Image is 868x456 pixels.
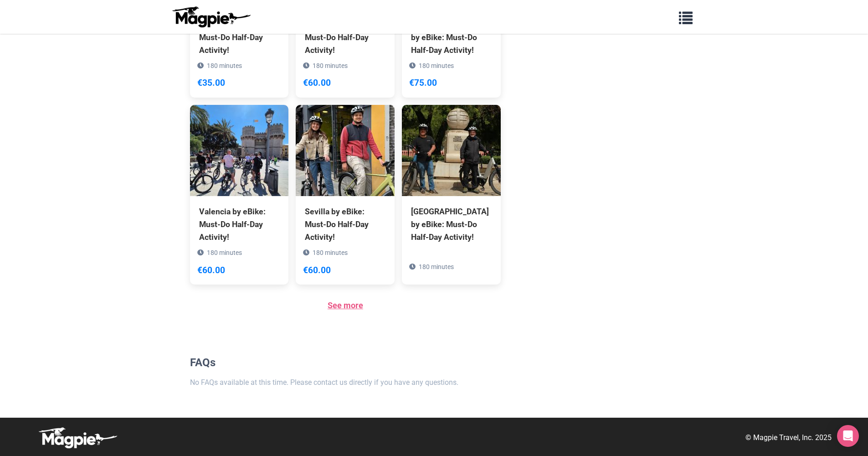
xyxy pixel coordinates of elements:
a: See more [328,301,363,310]
a: [GEOGRAPHIC_DATA] by eBike: Must-Do Half-Day Activity! 180 minutes [402,105,501,285]
img: Lisbon by eBike: Must-Do Half-Day Activity! [402,105,501,196]
a: Sevilla by eBike: Must-Do Half-Day Activity! 180 minutes €60.00 [296,105,395,285]
div: Open Intercom Messenger [837,425,859,447]
span: 180 minutes [207,62,242,69]
span: 180 minutes [419,263,454,270]
div: Valencia by eBike: Must-Do Half-Day Activity! [199,205,280,244]
span: 180 minutes [313,249,348,256]
span: 180 minutes [419,62,454,69]
div: €60.00 [197,264,225,278]
p: No FAQs available at this time. Please contact us directly if you have any questions. [190,377,501,389]
img: logo-white-d94fa1abed81b67a048b3d0f0ab5b955.png [36,427,118,449]
h2: FAQs [190,356,501,369]
span: 180 minutes [207,249,242,256]
div: €35.00 [197,76,225,90]
div: €60.00 [303,264,331,278]
div: €75.00 [409,76,437,90]
p: © Magpie Travel, Inc. 2025 [745,432,832,444]
div: Sevilla by eBike: Must-Do Half-Day Activity! [305,205,385,244]
img: Valencia by eBike: Must-Do Half-Day Activity! [190,105,289,196]
a: Valencia by eBike: Must-Do Half-Day Activity! 180 minutes €60.00 [190,105,289,285]
span: 180 minutes [313,62,348,69]
div: Cordoba by eBike: Must-Do Half-Day Activity! [199,18,280,57]
img: logo-ab69f6fb50320c5b225c76a69d11143b.png [170,6,252,28]
div: [GEOGRAPHIC_DATA] by eBike: Must-Do Half-Day Activity! [411,205,492,244]
img: Sevilla by eBike: Must-Do Half-Day Activity! [296,105,395,196]
div: €60.00 [303,76,331,90]
div: Cascais by eBike: Must-Do Half-Day Activity! [305,18,385,57]
div: [GEOGRAPHIC_DATA] by eBike: Must-Do Half-Day Activity! [411,18,492,57]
